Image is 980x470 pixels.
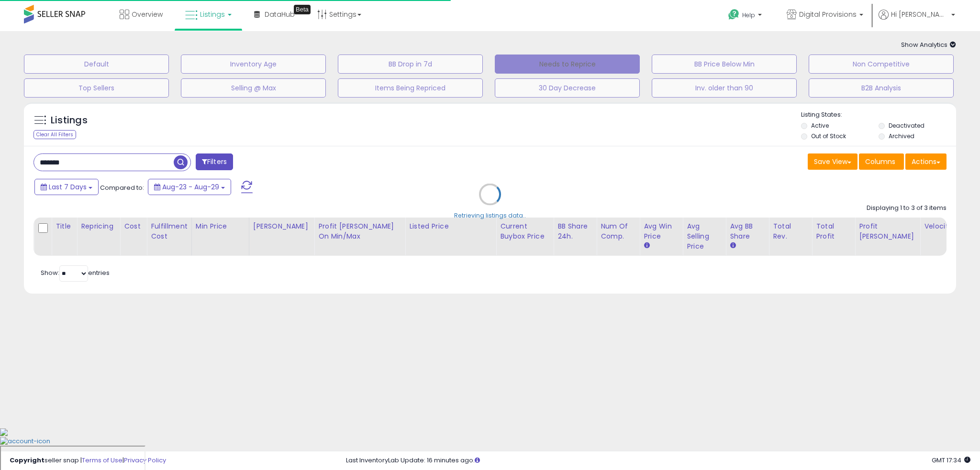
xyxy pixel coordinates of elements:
[338,78,483,98] button: Items Being Repriced
[809,78,954,98] button: B2B Analysis
[809,55,954,74] button: Non Competitive
[294,5,311,14] div: Tooltip anchor
[879,10,955,31] a: Hi [PERSON_NAME]
[728,9,740,21] i: Get Help
[652,78,797,98] button: Inv. older than 90
[495,78,640,98] button: 30 Day Decrease
[265,10,295,19] span: DataHub
[901,40,956,49] span: Show Analytics
[799,10,857,19] span: Digital Provisions
[495,55,640,74] button: Needs to Reprice
[24,78,169,98] button: Top Sellers
[132,10,163,19] span: Overview
[338,55,483,74] button: BB Drop in 7d
[742,11,755,19] span: Help
[181,78,326,98] button: Selling @ Max
[454,211,526,219] div: Retrieving listings data..
[181,55,326,74] button: Inventory Age
[721,1,771,31] a: Help
[24,55,169,74] button: Default
[200,10,225,19] span: Listings
[652,55,797,74] button: BB Price Below Min
[891,10,948,19] span: Hi [PERSON_NAME]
